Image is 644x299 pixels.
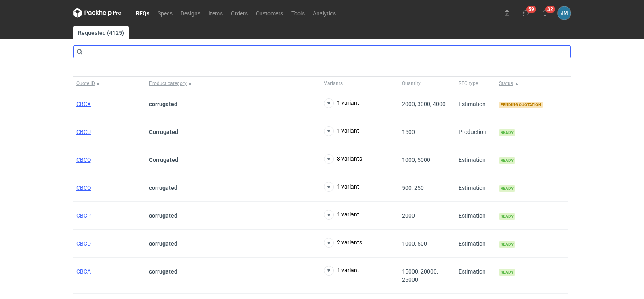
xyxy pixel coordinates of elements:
[558,6,571,20] div: Joanna Myślak
[499,213,515,220] span: Ready
[455,202,496,230] div: Estimation
[455,118,496,146] div: Production
[227,8,252,18] a: Orders
[459,80,478,87] span: RFQ type
[499,102,543,108] span: Pending quotation
[324,238,362,248] button: 2 variants
[520,6,532,19] button: 59
[149,240,177,247] strong: corrugated
[287,8,309,18] a: Tools
[73,8,122,18] svg: Packhelp Pro
[539,6,551,19] button: 32
[146,77,321,90] button: Product category
[402,184,424,191] span: 500, 250
[455,230,496,258] div: Estimation
[402,212,415,219] span: 2000
[76,212,91,219] a: CBCP
[496,77,568,90] button: Status
[324,98,359,108] button: 1 variant
[499,185,515,192] span: Ready
[324,210,359,220] button: 1 variant
[499,157,515,164] span: Ready
[204,8,227,18] a: Items
[324,266,359,276] button: 1 variant
[455,90,496,118] div: Estimation
[149,129,178,135] strong: Corrugated
[149,80,187,87] span: Product category
[402,268,438,283] span: 15000, 20000, 25000
[499,129,515,136] span: Ready
[402,240,427,247] span: 1000, 500
[455,146,496,174] div: Estimation
[177,8,204,18] a: Designs
[324,182,359,192] button: 1 variant
[402,101,446,107] span: 2000, 3000, 4000
[76,129,91,135] a: CBCU
[499,80,513,87] span: Status
[149,212,177,219] strong: corrugated
[149,184,177,191] strong: corrugated
[402,157,430,163] span: 1000, 5000
[132,8,154,18] a: RFQs
[324,154,362,164] button: 3 variants
[76,268,91,275] a: CBCA
[149,101,177,107] strong: corrugated
[558,6,571,20] button: JM
[154,8,177,18] a: Specs
[252,8,287,18] a: Customers
[455,258,496,294] div: Estimation
[324,126,359,136] button: 1 variant
[76,240,91,247] a: CBCD
[149,157,178,163] strong: Corrugated
[76,184,91,191] a: CBCO
[499,241,515,248] span: Ready
[324,80,343,87] span: Variants
[402,80,421,87] span: Quantity
[76,157,91,163] a: CBCQ
[149,268,177,275] strong: corrugated
[402,129,415,135] span: 1500
[499,269,515,276] span: Ready
[76,101,91,107] a: CBCX
[309,8,340,18] a: Analytics
[73,26,129,39] a: Requested (4125)
[455,174,496,202] div: Estimation
[73,77,146,90] button: Quote ID
[76,80,95,87] span: Quote ID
